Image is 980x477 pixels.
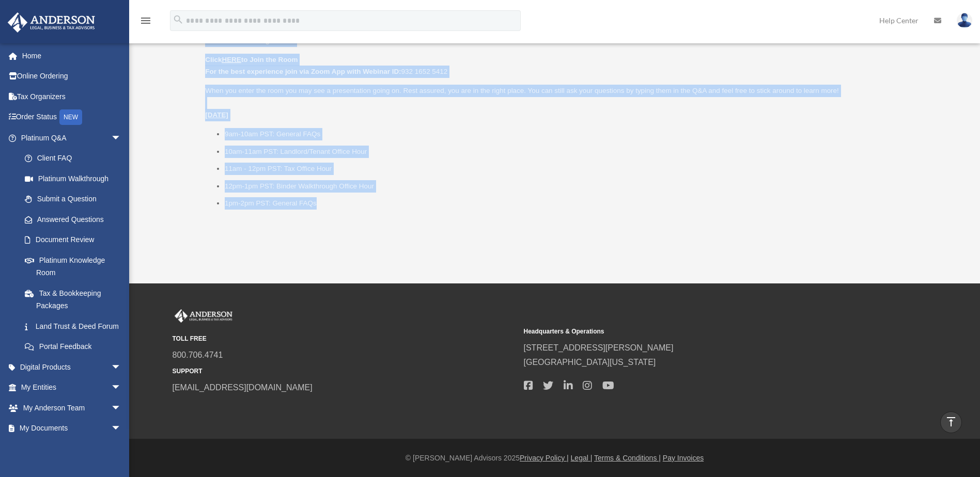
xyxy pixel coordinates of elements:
li: 9am-10am PST: General FAQs [225,128,925,140]
a: Tax & Bookkeeping Packages [14,283,137,316]
a: vertical_align_top [940,411,962,433]
i: vertical_align_top [945,416,957,428]
span: arrow_drop_down [111,128,132,149]
a: Submit a Question [14,189,137,210]
a: Tax Organizers [7,86,137,107]
div: NEW [59,109,82,125]
a: Document Review [14,230,137,250]
a: Digital Productsarrow_drop_down [7,357,137,377]
a: Answered Questions [14,209,137,230]
a: Platinum Walkthrough [14,168,137,189]
a: My Entitiesarrow_drop_down [7,377,137,398]
a: Order StatusNEW [7,107,137,128]
span: Platinum Knowledge Room [205,37,295,44]
p: 932 1652 5412 [205,54,924,78]
a: My Anderson Teamarrow_drop_down [7,397,137,418]
a: Privacy Policy | [520,454,569,462]
a: [GEOGRAPHIC_DATA][US_STATE] [524,358,656,367]
b: For the best experience join via Zoom App with Webinar ID: [205,68,401,75]
span: arrow_drop_down [111,438,132,459]
img: Anderson Advisors Platinum Portal [173,309,235,323]
small: Headquarters & Operations [524,326,868,337]
li: 1pm-2pm PST: General FAQs [225,197,925,210]
a: Portal Feedback [14,337,137,357]
a: Pay Invoices [663,454,704,462]
img: Anderson Advisors Platinum Portal [5,12,98,33]
img: User Pic [957,13,972,28]
li: 11am - 12pm PST: Tax Office Hour [225,163,925,175]
a: Client FAQ [14,148,137,169]
i: menu [139,14,152,27]
p: When you enter the room you may see a presentation going on. Rest assured, you are in the right p... [205,85,924,121]
a: [EMAIL_ADDRESS][DOMAIN_NAME] [173,383,313,392]
a: Terms & Conditions | [594,454,661,462]
a: [STREET_ADDRESS][PERSON_NAME] [524,343,674,352]
span: arrow_drop_down [111,377,132,399]
span: arrow_drop_down [111,357,132,378]
a: menu [139,18,152,27]
a: Legal | [571,454,593,462]
small: TOLL FREE [173,333,517,344]
u: [DATE] [205,111,228,119]
a: Platinum Knowledge Room [14,250,132,283]
li: 10am-11am PST: Landlord/Tenant Office Hour [225,146,925,158]
div: © [PERSON_NAME] Advisors 2025 [129,452,980,465]
li: 12pm-1pm PST: Binder Walkthrough Office Hour [225,180,925,193]
b: Click to Join the Room [205,56,298,63]
span: arrow_drop_down [111,418,132,439]
a: 800.706.4741 [173,351,223,359]
i: search [173,14,184,25]
span: arrow_drop_down [111,397,132,419]
a: Online Learningarrow_drop_down [7,438,137,459]
a: My Documentsarrow_drop_down [7,418,137,439]
small: SUPPORT [173,366,517,377]
a: Home [7,45,137,66]
a: Land Trust & Deed Forum [14,316,137,337]
a: Platinum Q&Aarrow_drop_down [7,128,137,148]
a: HERE [222,56,241,63]
a: Online Ordering [7,66,137,87]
